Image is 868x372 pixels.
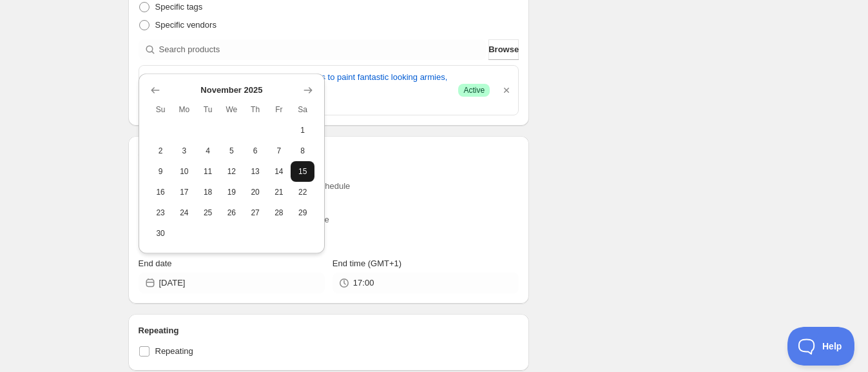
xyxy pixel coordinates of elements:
button: Wednesday November 5 2025 [220,141,244,161]
span: End time (GMT+1) [333,259,401,268]
th: Tuesday [196,99,220,120]
button: Tuesday November 25 2025 [196,202,220,223]
button: Saturday November 15 2025 [291,161,314,182]
span: Specific tags [155,2,203,12]
span: 5 [225,146,238,156]
button: Monday November 10 2025 [172,161,196,182]
th: Wednesday [220,99,244,120]
span: 17 [177,187,191,197]
button: Show next month, December 2025 [299,81,317,99]
span: 15 [296,166,309,177]
button: Friday November 14 2025 [267,161,291,182]
span: 25 [201,208,215,218]
span: 11 [201,166,215,177]
span: 9 [154,166,168,177]
span: Repeating [155,346,193,356]
span: 21 [272,187,285,197]
h2: Active dates [139,146,519,159]
button: Sunday November 30 2025 [149,223,173,244]
a: From Box to Battlefield: Learn the skills to paint fantastic looking armies, fast! [180,71,448,97]
button: Thursday November 27 2025 [244,202,267,223]
span: 3 [177,146,191,156]
span: Browse [488,43,519,56]
button: Friday November 28 2025 [267,202,291,223]
span: 24 [177,208,191,218]
span: 16 [154,187,168,197]
span: Tu [201,104,215,115]
button: Friday November 21 2025 [267,182,291,202]
button: Thursday November 20 2025 [244,182,267,202]
span: End date [139,259,172,268]
span: 26 [225,208,238,218]
th: Monday [172,99,196,120]
span: 2 [154,146,168,156]
button: Tuesday November 11 2025 [196,161,220,182]
button: Monday November 17 2025 [172,182,196,202]
span: 1 [296,125,309,135]
th: Sunday [149,99,173,120]
button: Tuesday November 18 2025 [196,182,220,202]
span: Su [154,104,168,115]
button: Show previous month, October 2025 [146,81,164,99]
span: 27 [249,208,262,218]
button: Saturday November 29 2025 [291,202,314,223]
button: Wednesday November 19 2025 [220,182,244,202]
span: 30 [154,228,168,239]
span: We [225,104,238,115]
button: Monday November 24 2025 [172,202,196,223]
h2: Repeating [139,324,519,337]
span: 12 [225,166,238,177]
span: 14 [272,166,285,177]
span: Th [249,104,262,115]
button: Saturday November 22 2025 [291,182,314,202]
button: Saturday November 1 2025 [291,120,314,141]
span: Sa [296,104,309,115]
th: Saturday [291,99,314,120]
span: 23 [154,208,168,218]
span: 29 [296,208,309,218]
button: Wednesday November 12 2025 [220,161,244,182]
span: 4 [201,146,215,156]
span: 7 [272,146,285,156]
span: 18 [201,187,215,197]
button: Browse [488,39,519,60]
button: Tuesday November 4 2025 [196,141,220,161]
button: Wednesday November 26 2025 [220,202,244,223]
span: 10 [177,166,191,177]
span: 28 [272,208,285,218]
button: Saturday November 8 2025 [291,141,314,161]
button: Monday November 3 2025 [172,141,196,161]
button: Thursday November 6 2025 [244,141,267,161]
button: Sunday November 23 2025 [149,202,173,223]
span: 13 [249,166,262,177]
th: Thursday [244,99,267,120]
button: Friday November 7 2025 [267,141,291,161]
iframe: Toggle Customer Support [787,327,855,366]
span: Specific vendors [155,20,217,30]
button: Thursday November 13 2025 [244,161,267,182]
span: Fr [272,104,285,115]
span: 22 [296,187,309,197]
span: Active [463,85,485,95]
button: Sunday November 2 2025 [149,141,173,161]
span: 19 [225,187,238,197]
input: Search products [159,39,487,60]
span: 6 [249,146,262,156]
span: 20 [249,187,262,197]
span: 8 [296,146,309,156]
button: Sunday November 9 2025 [149,161,173,182]
th: Friday [267,99,291,120]
span: Mo [177,104,191,115]
button: Sunday November 16 2025 [149,182,173,202]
